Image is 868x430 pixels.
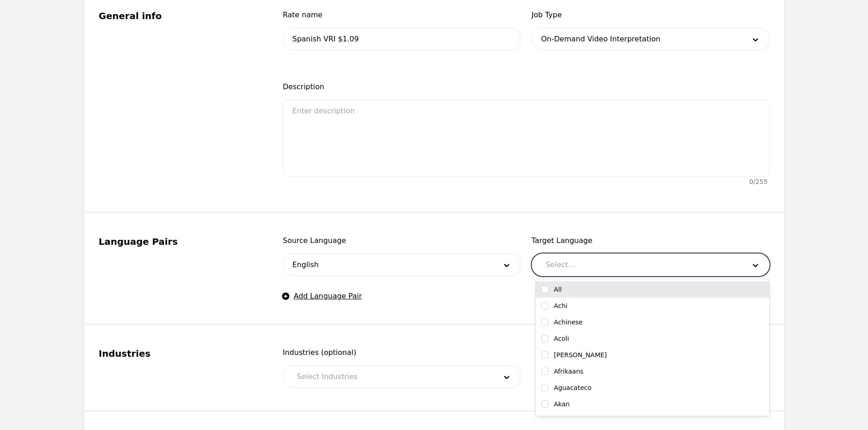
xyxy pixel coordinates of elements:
[99,235,261,248] legend: Language Pairs
[554,318,583,327] label: Achinese
[554,400,570,409] label: Akan
[283,10,521,20] span: Rate name
[554,334,569,343] label: Acoli
[283,347,521,358] span: Industries (optional)
[554,383,592,392] label: Aguacateco
[554,350,607,359] label: [PERSON_NAME]
[99,347,261,360] legend: Industries
[283,235,521,246] span: Source Language
[749,177,767,186] div: 0 / 255
[532,10,770,20] span: Job Type
[283,291,362,302] button: Add Language Pair
[554,285,562,294] label: All
[554,367,584,376] label: Afrikaans
[283,28,521,51] input: Rate name
[283,81,770,92] span: Description
[99,10,261,22] legend: General info
[532,235,770,246] span: Target Language
[554,301,568,310] label: Achi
